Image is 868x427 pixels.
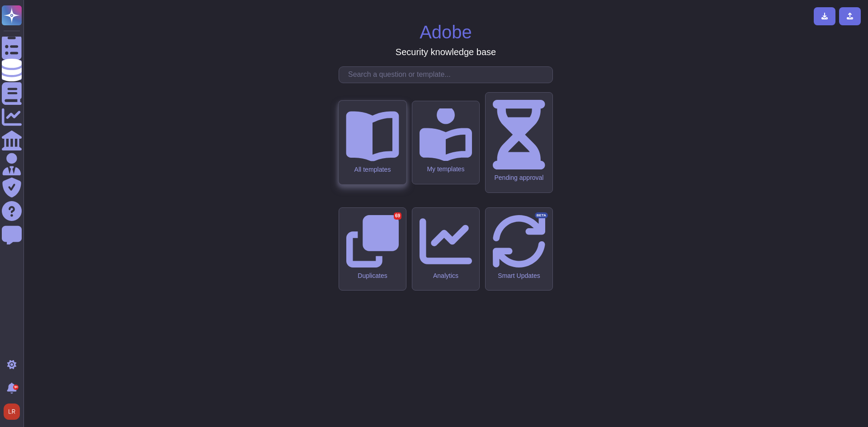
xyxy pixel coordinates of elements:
div: My templates [420,165,472,173]
input: Search a question or template... [344,67,552,83]
div: 9+ [13,385,19,390]
img: user [4,404,20,420]
div: Duplicates [346,272,399,280]
div: Smart Updates [493,272,545,280]
div: Analytics [420,272,472,280]
div: Pending approval [493,174,545,182]
button: user [2,402,26,422]
div: All templates [346,166,399,174]
h3: Security knowledge base [396,47,496,57]
div: 69 [394,212,401,220]
div: BETA [535,212,548,219]
h1: Adobe [420,21,472,43]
